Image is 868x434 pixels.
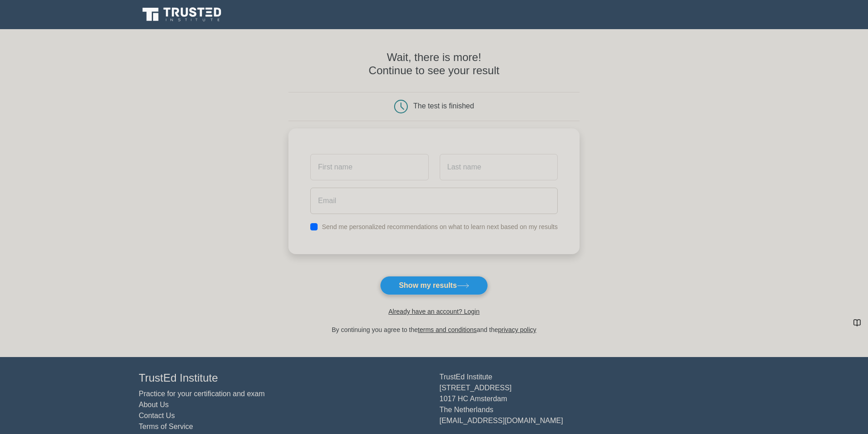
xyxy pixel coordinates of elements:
h4: Wait, there is more! Continue to see your result [288,51,580,77]
a: Practice for your certification and exam [139,390,265,398]
input: Last name [440,154,558,180]
button: Show my results [380,276,488,295]
a: About Us [139,401,169,408]
a: Contact Us [139,412,175,419]
input: First name [310,154,428,180]
label: Send me personalized recommendations on what to learn next based on my results [322,223,558,230]
div: The test is finished [413,102,474,110]
div: By continuing you agree to the and the [283,324,585,335]
a: Already have an account? Login [388,308,479,315]
h4: TrustEd Institute [139,372,429,385]
a: Terms of Service [139,423,193,430]
a: terms and conditions [418,326,477,333]
a: privacy policy [498,326,536,333]
input: Email [310,188,558,214]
